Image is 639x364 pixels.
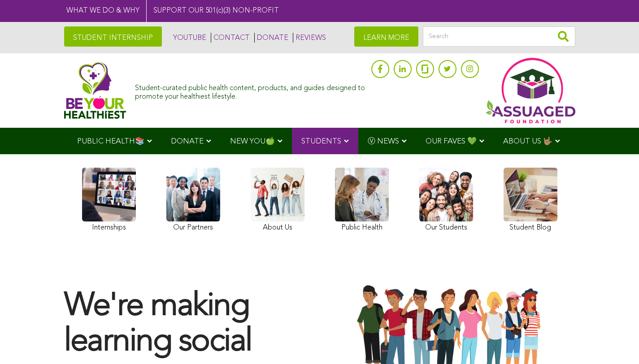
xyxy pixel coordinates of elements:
[171,138,204,145] span: DONATE
[254,33,288,43] a: DONATE
[64,26,162,47] a: STUDENT INTERNSHIP
[423,26,575,47] input: Search
[293,33,326,43] a: REVIEWS
[64,128,575,154] div: Navigation Menu
[230,138,275,145] span: NEW YOU🍏
[211,33,250,43] a: CONTACT
[426,138,477,145] span: OUR FAVES 💚
[64,289,311,360] h1: We're making learning social
[135,80,366,101] div: Student-curated public health content, products, and guides designed to promote your healthiest l...
[171,33,206,43] a: YOUTUBE
[486,58,575,123] img: Assuaged App
[503,138,552,145] span: ABOUT US 🤟🏽
[354,26,418,47] a: LEARN MORE
[64,62,126,119] img: Assuaged
[594,321,639,364] iframe: Chat Widget
[422,65,428,74] img: glassdoor
[77,138,144,145] span: PUBLIC HEALTH📚
[368,138,399,145] span: Ⓥ NEWS
[301,138,341,145] span: STUDENTS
